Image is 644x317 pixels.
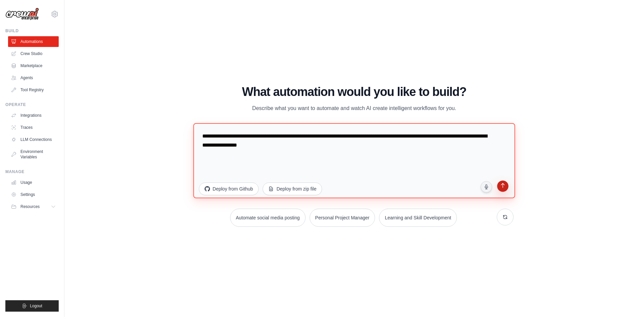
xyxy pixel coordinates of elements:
button: Logout [5,300,59,312]
a: Settings [8,189,59,200]
a: Traces [8,122,59,133]
p: Describe what you want to automate and watch AI create intelligent workflows for you. [241,104,467,113]
a: Environment Variables [8,146,59,162]
div: Build [5,28,59,34]
a: Agents [8,72,59,83]
button: Deploy from Github [199,182,259,195]
div: Manage [5,169,59,174]
span: Resources [20,204,40,209]
a: Marketplace [8,60,59,71]
img: Logo [5,8,39,20]
span: Logout [30,303,42,309]
a: Usage [8,177,59,188]
a: LLM Connections [8,134,59,145]
a: Automations [8,36,59,47]
a: Crew Studio [8,48,59,59]
button: Personal Project Manager [310,209,375,227]
h1: What automation would you like to build? [195,85,514,99]
button: Deploy from zip file [263,182,322,195]
div: Operate [5,102,59,107]
iframe: Chat Widget [610,285,644,317]
a: Tool Registry [8,85,59,95]
a: Integrations [8,110,59,121]
button: Automate social media posting [230,209,306,227]
button: Learning and Skill Development [379,209,457,227]
button: Resources [8,201,59,212]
